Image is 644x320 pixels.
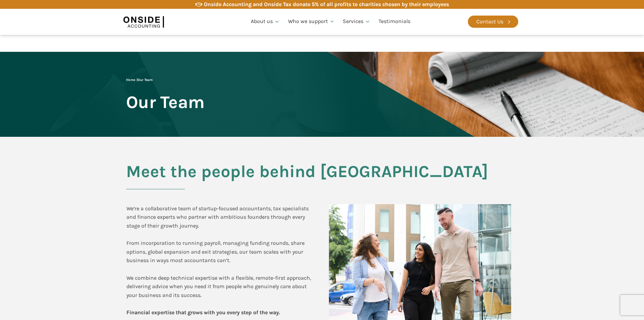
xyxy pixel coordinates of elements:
span: Our Team [138,78,152,82]
div: We’re a collaborative team of startup-focused accountants, tax specialists and finance experts wh... [126,204,315,317]
a: Services [339,10,375,33]
h2: Meet the people behind [GEOGRAPHIC_DATA] [126,162,518,189]
span: | [126,78,152,82]
a: Home [126,78,135,82]
a: Contact Us [468,16,518,28]
div: Contact Us [476,17,503,26]
b: Financial expertise that grows with you every step of the way. [126,309,280,316]
span: Our Team [126,93,205,111]
a: Testimonials [375,10,414,33]
img: Onside Accounting [123,14,164,29]
a: About us [247,10,284,33]
a: Who we support [284,10,339,33]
